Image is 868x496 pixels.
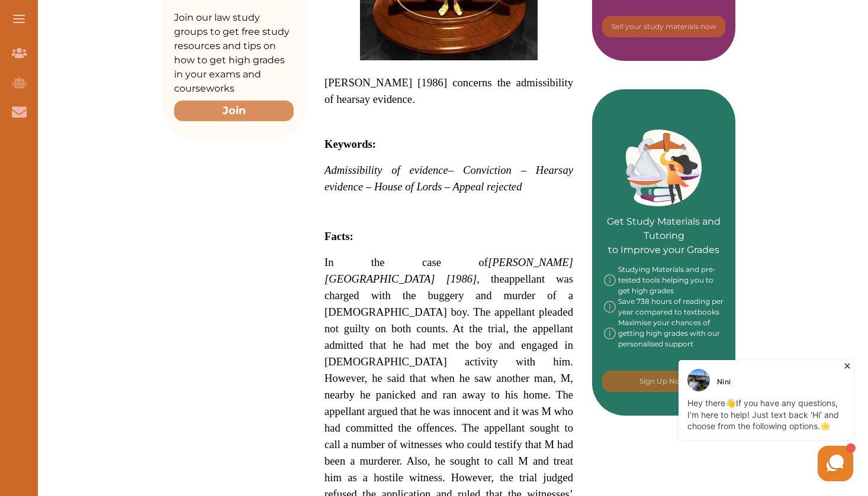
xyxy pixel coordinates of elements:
p: Get Study Materials and Tutoring to Improve your Grades [604,181,724,257]
strong: Facts: [324,230,353,242]
img: info-img [604,264,616,296]
div: Save 738 hours of reading per year compared to textbooks [604,296,724,317]
button: Join [174,101,294,121]
span: , the [477,273,504,285]
div: Maximise your chances of getting high grades with our personalised support [604,317,724,349]
img: info-img [604,317,616,349]
span: [PERSON_NAME] [1986] concerns the admissibility of hearsay evidence. [324,76,573,105]
img: info-img [604,296,616,317]
p: Sell your study materials now [612,21,716,32]
span: Admissibility of evidence [324,164,448,176]
iframe: HelpCrunch [584,357,856,484]
span: In the case of [324,256,488,268]
img: Green card image [626,129,702,206]
p: Join our law study groups to get free study resources and tips on how to get high grades in your ... [174,11,294,96]
span: – Conviction – Hearsay evidence – House of Lords – Appeal rejected [324,164,573,193]
strong: Keywords: [324,138,376,150]
div: Studying Materials and pre-tested tools helping you to get high grades [604,264,724,296]
button: [object Object] [602,16,725,37]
